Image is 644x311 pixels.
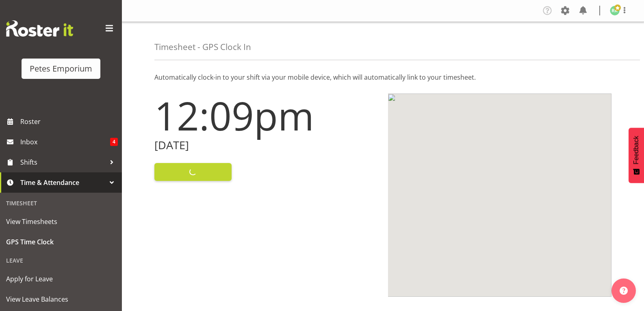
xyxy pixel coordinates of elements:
[6,273,116,285] span: Apply for Leave
[154,42,251,52] h4: Timesheet - GPS Clock In
[6,215,116,228] span: View Timesheets
[610,6,620,15] img: ruth-robertson-taylor722.jpg
[6,236,116,248] span: GPS Time Clock
[154,94,378,137] h1: 12:09pm
[30,63,92,75] div: Petes Emporium
[620,287,628,295] img: help-xxl-2.png
[2,195,120,211] div: Timesheet
[20,176,106,189] span: Time & Attendance
[2,211,120,232] a: View Timesheets
[6,293,116,305] span: View Leave Balances
[20,136,110,148] span: Inbox
[2,289,120,309] a: View Leave Balances
[2,232,120,252] a: GPS Time Clock
[633,136,640,164] span: Feedback
[154,72,611,82] p: Automatically clock-in to your shift via your mobile device, which will automatically link to you...
[20,115,118,128] span: Roster
[2,252,120,269] div: Leave
[20,156,106,168] span: Shifts
[6,20,73,37] img: Rosterit website logo
[629,128,644,183] button: Feedback - Show survey
[2,269,120,289] a: Apply for Leave
[154,139,378,152] h2: [DATE]
[110,138,118,146] span: 4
